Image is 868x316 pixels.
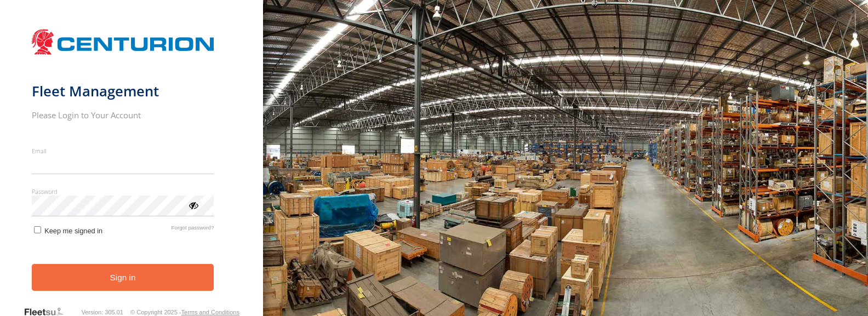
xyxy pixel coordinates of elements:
img: Centurion Transport [32,28,214,56]
button: Sign in [32,264,214,291]
a: Terms and Conditions [181,309,239,315]
form: main [32,24,232,308]
div: ViewPassword [187,199,198,210]
h1: Fleet Management [32,82,214,100]
label: Email [32,147,214,155]
div: Version: 305.01 [82,309,123,315]
span: Keep me signed in [44,227,102,235]
a: Forgot password? [172,225,214,235]
label: Password [32,187,214,196]
h2: Please Login to Your Account [32,110,214,120]
div: © Copyright 2025 - [130,309,239,315]
input: Keep me signed in [34,226,41,233]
